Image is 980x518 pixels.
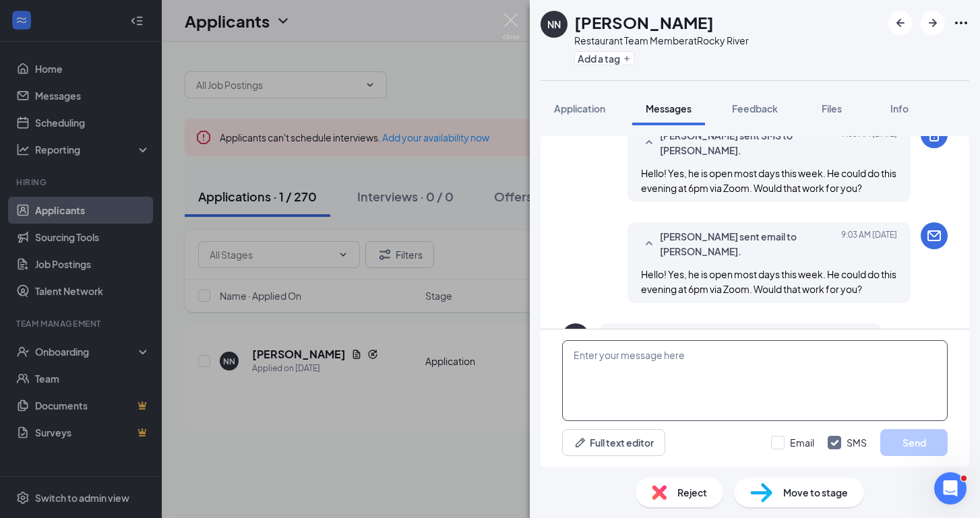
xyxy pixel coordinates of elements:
[677,485,707,500] span: Reject
[892,15,909,31] svg: ArrowLeftNew
[822,102,842,115] span: Files
[921,11,945,35] button: ArrowRight
[841,128,897,158] span: [DATE] 9:03 AM
[641,268,896,295] span: Hello! Yes, he is open most days this week. He could do this evening at 6pm via Zoom. Would that ...
[888,11,913,35] button: ArrowLeftNew
[574,11,714,34] h1: [PERSON_NAME]
[841,229,897,259] span: [DATE] 9:03 AM
[554,102,605,115] span: Application
[641,167,896,194] span: Hello! Yes, he is open most days this week. He could do this evening at 6pm via Zoom. Would that ...
[641,135,657,151] svg: SmallChevronUp
[574,436,587,449] svg: Pen
[562,429,665,456] button: Full text editorPen
[880,429,948,456] button: Send
[732,102,778,115] span: Feedback
[925,15,941,31] svg: ArrowRight
[934,472,967,505] iframe: Intercom live chat
[574,34,749,47] div: Restaurant Team Member at Rocky River
[660,128,836,158] span: [PERSON_NAME] sent SMS to [PERSON_NAME].
[574,51,634,65] button: PlusAdd a tag
[890,102,909,115] span: Info
[641,236,657,252] svg: SmallChevronUp
[953,15,969,31] svg: Ellipses
[547,18,561,31] div: NN
[623,55,631,63] svg: Plus
[926,228,942,244] svg: Email
[660,229,836,259] span: [PERSON_NAME] sent email to [PERSON_NAME].
[783,485,848,500] span: Move to stage
[646,102,692,115] span: Messages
